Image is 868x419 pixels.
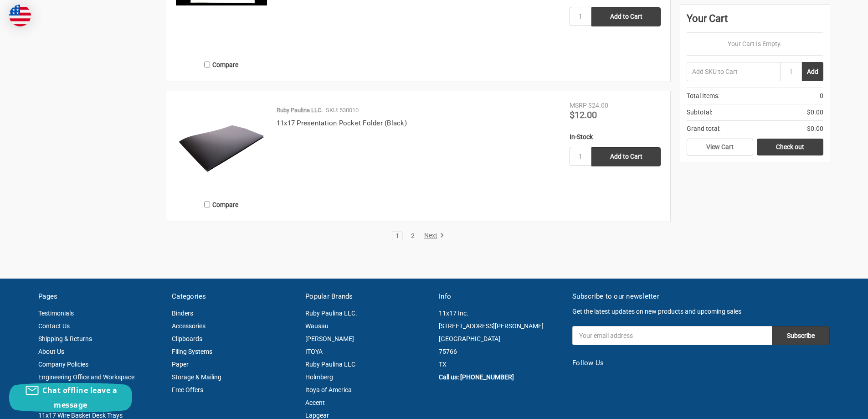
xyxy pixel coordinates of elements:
a: 11x17 Presentation Pocket Folder (Black) [277,119,407,127]
h5: Info [439,291,563,302]
a: Accessories [172,322,205,330]
a: Filing Systems [172,348,212,355]
input: Add SKU to Cart [687,62,780,81]
span: Chat offline leave a message [42,385,117,410]
a: [PERSON_NAME] [305,335,354,342]
a: Paper [172,361,189,368]
a: 1 [392,233,402,239]
a: About Us [38,348,64,355]
span: Total Items: [687,91,719,101]
span: $12.00 [570,109,597,120]
a: Check out [757,139,823,156]
p: SKU: 530010 [326,106,359,115]
a: 2 [408,233,418,239]
span: $24.00 [588,102,608,109]
input: Add to Cart [591,7,661,26]
div: Your Cart [687,11,823,33]
a: Itoya of America [305,386,352,393]
address: 11x17 Inc. [STREET_ADDRESS][PERSON_NAME] [GEOGRAPHIC_DATA] 75766 TX [439,307,563,371]
label: Compare [176,197,267,212]
a: Company Policies [38,361,88,368]
a: Wausau [305,322,329,330]
a: Next [421,232,444,240]
input: Subscribe [772,326,830,345]
a: Contact Us [38,322,70,330]
input: Compare [204,202,210,207]
a: Lapgear [305,412,329,419]
a: Clipboards [172,335,202,342]
p: Get the latest updates on new products and upcoming sales [572,307,830,316]
span: $0.00 [807,124,823,134]
p: Your Cart Is Empty. [687,39,823,49]
img: duty and tax information for United States [9,5,31,26]
h5: Popular Brands [305,291,429,302]
a: Ruby Paulina LLC [305,361,355,368]
a: View Cart [687,139,753,156]
a: Holmberg [305,373,333,381]
input: Your email address [572,326,772,345]
input: Compare [204,62,210,67]
a: Engineering Office and Workspace Information Magazine [38,373,134,393]
label: Compare [176,57,267,72]
div: In-Stock [570,132,661,142]
h5: Pages [38,291,162,302]
span: $0.00 [807,108,823,117]
a: Free Offers [172,386,203,393]
span: Subtotal: [687,108,712,117]
a: 11x17 Wire Basket Desk Trays [38,412,123,419]
p: Ruby Paulina LLC. [277,106,323,115]
a: Testimonials [38,310,74,317]
img: 11x17 Presentation Pocket Folder (Black) [176,101,267,192]
a: Call us: [PHONE_NUMBER] [439,373,514,381]
a: Shipping & Returns [38,335,92,342]
a: ITOYA [305,348,323,355]
input: Add to Cart [591,147,661,166]
a: Binders [172,310,193,317]
h5: Subscribe to our newsletter [572,291,830,302]
h5: Categories [172,291,296,302]
button: Add [802,62,823,81]
h5: Follow Us [572,358,830,368]
a: Accent [305,399,325,406]
a: Storage & Mailing [172,373,221,381]
a: Ruby Paulina LLC. [305,310,357,317]
button: Chat offline leave a message [9,383,132,412]
div: MSRP [570,101,587,110]
span: Grand total: [687,124,720,134]
span: 0 [820,91,823,101]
